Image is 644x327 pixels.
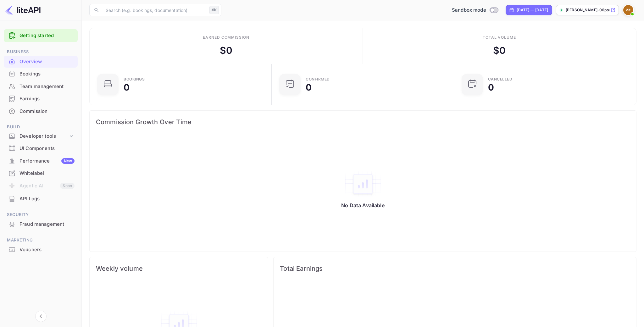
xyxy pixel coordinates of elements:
div: Click to change the date range period [506,5,552,15]
div: $ 0 [493,43,506,58]
div: UI Components [19,145,75,152]
a: UI Components [4,142,78,154]
div: CANCELLED [488,77,513,81]
div: Bookings [124,77,145,81]
div: New [61,158,75,164]
img: empty-state-table2.svg [344,171,382,197]
div: Vouchers [4,244,78,256]
div: Commission [19,108,75,115]
div: Team management [19,83,75,90]
div: Getting started [4,29,78,42]
span: Marketing [4,237,78,244]
div: ⌘K [209,6,219,14]
div: Overview [19,58,75,65]
div: UI Components [4,142,78,155]
a: Getting started [19,32,75,39]
div: API Logs [4,193,78,205]
div: Earnings [19,95,75,103]
span: Build [4,124,78,130]
div: $ 0 [220,43,232,58]
span: Weekly volume [96,263,262,274]
div: Bookings [19,70,75,78]
span: Commission Growth Over Time [96,117,630,127]
div: Confirmed [306,77,330,81]
div: Switch to Production mode [449,7,501,14]
a: Vouchers [4,244,78,255]
span: Security [4,211,78,218]
div: API Logs [19,195,75,202]
div: Earned commission [203,35,249,40]
p: No Data Available [341,202,385,208]
p: [PERSON_NAME]-06psu... [566,7,609,13]
div: Fraud management [19,221,75,228]
div: Total volume [483,35,516,40]
button: Collapse navigation [35,311,47,322]
a: API Logs [4,193,78,204]
a: PerformanceNew [4,155,78,167]
div: PerformanceNew [4,155,78,167]
a: Whitelabel [4,167,78,179]
div: Team management [4,80,78,93]
div: Overview [4,56,78,68]
span: Sandbox mode [452,7,486,14]
div: Fraud management [4,218,78,230]
input: Search (e.g. bookings, documentation) [102,4,207,16]
a: Bookings [4,68,78,80]
div: 0 [306,83,312,92]
div: 0 [488,83,494,92]
img: LiteAPI logo [5,5,41,15]
div: Vouchers [19,246,75,253]
span: Business [4,48,78,55]
div: Whitelabel [19,170,75,177]
div: Commission [4,105,78,118]
div: Earnings [4,93,78,105]
div: 0 [124,83,130,92]
span: Total Earnings [280,263,630,274]
div: Bookings [4,68,78,80]
a: Commission [4,105,78,117]
div: Whitelabel [4,167,78,180]
a: Fraud management [4,218,78,230]
div: [DATE] — [DATE] [517,7,548,13]
a: Earnings [4,93,78,104]
div: Developer tools [4,131,78,142]
a: Team management [4,80,78,92]
a: Overview [4,56,78,67]
div: Performance [19,158,75,165]
img: Zivorad Zivkovic [623,5,633,15]
div: Developer tools [19,133,68,140]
